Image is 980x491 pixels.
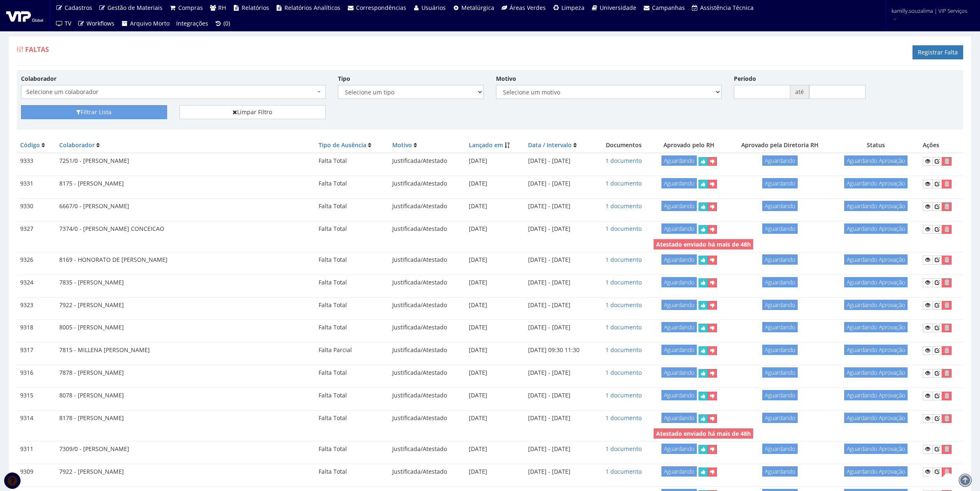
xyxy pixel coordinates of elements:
[218,4,226,12] span: RH
[656,240,751,248] strong: Atestado enviado há mais de 48h
[389,176,466,192] td: Justificada/Atestado
[525,343,597,358] td: [DATE] 09:30 11:30
[21,75,56,83] label: Colaborador
[21,105,167,119] button: Filtrar Lista
[17,176,56,192] td: 9331
[700,4,754,12] span: Assistência Técnica
[389,343,466,358] td: Justificada/Atestado
[661,444,697,454] span: Aguardando
[26,88,315,96] span: Selecione um colaborador
[656,430,751,437] strong: Atestado enviado há mais de 48h
[661,367,697,378] span: Aguardando
[173,16,212,31] a: Integrações
[315,297,389,313] td: Falta Total
[130,19,170,27] span: Arquivo Morto
[25,45,49,54] span: Faltas
[525,297,597,313] td: [DATE] - [DATE]
[17,464,56,479] td: 9309
[525,464,597,479] td: [DATE] - [DATE]
[605,225,642,233] a: 1 documento
[762,300,798,310] span: Aguardando
[844,367,908,378] span: Aguardando Aprovação
[56,221,315,237] td: 7374/0 - [PERSON_NAME] CONCEICAO
[844,155,908,166] span: Aguardando Aprovação
[178,4,203,12] span: Compras
[844,345,908,355] span: Aguardando Aprovação
[661,223,697,234] span: Aguardando
[844,300,908,310] span: Aguardando Aprovação
[762,466,798,477] span: Aguardando
[315,365,389,381] td: Falta Total
[176,19,208,27] span: Integrações
[17,153,56,169] td: 9333
[466,343,524,358] td: [DATE]
[605,323,642,331] a: 1 documento
[525,153,597,169] td: [DATE] - [DATE]
[525,275,597,290] td: [DATE] - [DATE]
[605,179,642,187] a: 1 documento
[844,223,908,234] span: Aguardando Aprovação
[762,345,798,355] span: Aguardando
[242,4,269,12] span: Relatórios
[56,410,315,426] td: 8178 - [PERSON_NAME]
[466,410,524,426] td: [DATE]
[17,275,56,290] td: 9324
[605,301,642,309] a: 1 documento
[56,199,315,214] td: 6667/0 - [PERSON_NAME]
[56,464,315,479] td: 7922 - [PERSON_NAME]
[17,252,56,268] td: 9326
[762,390,798,400] span: Aguardando
[284,4,340,12] span: Relatórios Analíticos
[525,441,597,457] td: [DATE] - [DATE]
[605,346,642,354] a: 1 documento
[107,4,163,12] span: Gestão de Materiais
[56,252,315,268] td: 8169 - HONORATO DE [PERSON_NAME]
[315,441,389,457] td: Falta Total
[605,202,642,210] a: 1 documento
[389,388,466,404] td: Justificada/Atestado
[496,75,516,83] label: Motivo
[525,388,597,404] td: [DATE] - [DATE]
[832,138,919,153] th: Status
[21,85,326,99] span: Selecione um colaborador
[790,85,809,99] span: até
[652,4,685,12] span: Campanhas
[466,252,524,268] td: [DATE]
[389,464,466,479] td: Justificada/Atestado
[315,221,389,237] td: Falta Total
[52,16,74,31] a: TV
[844,322,908,332] span: Aguardando Aprovação
[762,367,798,378] span: Aguardando
[661,155,697,166] span: Aguardando
[661,201,697,211] span: Aguardando
[65,4,92,12] span: Cadastros
[315,388,389,404] td: Falta Total
[605,414,642,422] a: 1 documento
[315,199,389,214] td: Falta Total
[762,254,798,265] span: Aguardando
[17,410,56,426] td: 9314
[461,4,494,12] span: Metalúrgica
[600,4,636,12] span: Universidade
[605,278,642,286] a: 1 documento
[661,300,697,310] span: Aguardando
[762,277,798,287] span: Aguardando
[762,178,798,188] span: Aguardando
[525,365,597,381] td: [DATE] - [DATE]
[56,320,315,336] td: 8005 - [PERSON_NAME]
[17,221,56,237] td: 9327
[912,45,963,59] a: Registrar Falta
[389,252,466,268] td: Justificada/Atestado
[56,176,315,192] td: 8175 - [PERSON_NAME]
[844,390,908,400] span: Aguardando Aprovação
[56,275,315,290] td: 7835 - [PERSON_NAME]
[56,441,315,457] td: 7309/0 - [PERSON_NAME]
[466,365,524,381] td: [DATE]
[315,275,389,290] td: Falta Total
[56,153,315,169] td: 7251/0 - [PERSON_NAME]
[525,199,597,214] td: [DATE] - [DATE]
[17,199,56,214] td: 9330
[17,441,56,457] td: 9311
[525,410,597,426] td: [DATE] - [DATE]
[315,320,389,336] td: Falta Total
